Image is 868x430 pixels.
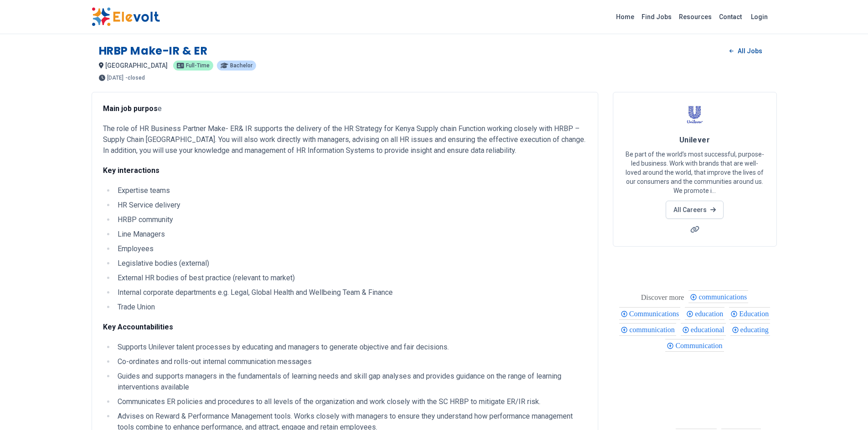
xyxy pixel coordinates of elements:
li: Guides and supports managers in the fundamentals of learning needs and skill gap analyses and pro... [115,371,587,393]
a: Resources [675,10,715,24]
li: Supports Unilever talent processes by educating and managers to generate objective and fair decis... [115,342,587,353]
span: education [695,310,726,318]
div: These are topics related to the article that might interest you [641,291,684,304]
strong: Key Accountabilities [103,323,173,331]
strong: Main job purpos [103,104,158,113]
li: Internal corporate departments e.g. Legal, Global Health and Wellbeing Team & Finance [115,287,587,298]
p: - closed [125,75,145,81]
li: Legislative bodies (external) [115,258,587,269]
div: Education [729,307,770,320]
span: communication [629,326,678,334]
li: Line Managers [115,229,587,240]
li: Employees [115,243,587,254]
span: communications [699,293,750,301]
div: education [685,307,724,320]
span: educational [691,326,727,334]
div: communications [688,290,748,303]
a: Contact [715,10,745,24]
span: Unilever [679,136,710,144]
a: All Careers [666,201,724,219]
a: Home [612,10,638,24]
a: All Jobs [722,44,769,58]
span: bachelor [230,63,252,68]
div: educating [730,323,770,336]
h1: HRBP Make-IR & ER [99,44,208,58]
li: Co-ordinates and rolls-out internal communication messages [115,356,587,367]
p: Be part of the world’s most successful, purpose-led business. Work with brands that are well-love... [624,150,765,195]
li: Communicates ER policies and procedures to all levels of the organization and work closely with t... [115,396,587,407]
span: Communications [629,310,682,318]
p: e [103,103,587,114]
div: communication [619,323,676,336]
span: [DATE] [107,75,123,81]
strong: Key interactions [103,166,159,175]
img: Elevolt [92,7,160,26]
div: Communication [665,339,724,352]
span: Education [739,310,771,318]
img: Unilever [683,103,706,126]
span: Communication [675,342,725,349]
span: educating [740,326,771,334]
li: External HR bodies of best practice (relevant to market) [115,273,587,283]
span: [GEOGRAPHIC_DATA] [105,62,168,69]
a: Login [745,8,773,26]
li: HR Service delivery [115,200,587,211]
a: Find Jobs [638,10,675,24]
li: Trade Union [115,302,587,313]
p: The role of HR Business Partner Make- ER& IR supports the delivery of the HR Strategy for Kenya S... [103,123,587,156]
div: Communications [619,307,680,320]
span: full-time [186,63,210,68]
li: HRBP community [115,214,587,225]
li: Expertise teams [115,185,587,196]
div: educational [681,323,726,336]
